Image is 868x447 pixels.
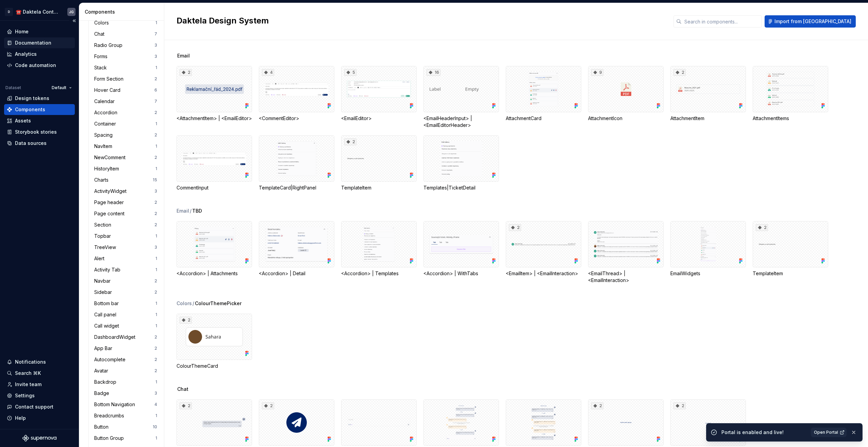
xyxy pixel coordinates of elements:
[94,199,127,206] div: Page header
[721,429,807,436] div: Portal is enabled and live!
[91,276,160,286] a: Navbar2
[673,69,686,76] div: 2
[756,224,768,231] div: 2
[591,69,603,76] div: 9
[94,221,114,228] div: Section
[341,115,417,122] div: <EmailEditor>
[94,42,125,49] div: Radio Group
[262,402,274,409] div: 2
[15,106,45,113] div: Components
[155,267,157,272] div: 1
[591,402,603,409] div: 2
[155,379,157,385] div: 1
[15,28,29,35] div: Home
[155,413,157,418] div: 1
[506,221,581,284] div: 2<EmailItem> | <EmailInteraction>
[192,208,202,214] span: TBD
[91,96,160,107] a: Calendar7
[94,64,110,71] div: Stack
[15,359,46,365] div: Notifications
[341,184,417,191] div: TemplateItem
[4,37,75,48] a: Documentation
[177,115,252,122] div: <AttachmentItem> | <EmailEditor>
[588,270,664,284] div: <EmailThread> | <EmailInteraction>
[15,51,37,57] div: Analytics
[154,391,157,396] div: 3
[154,211,157,216] div: 2
[193,300,194,307] span: /
[22,435,56,442] svg: Supernova Logo
[91,208,160,219] a: Page content2
[16,9,59,15] div: ☎️ Daktela Contact Centre
[91,186,160,197] a: ActivityWidget3
[155,65,157,70] div: 1
[15,62,56,69] div: Code automation
[180,69,192,76] div: 2
[4,49,75,60] a: Analytics
[154,43,157,48] div: 3
[588,221,664,284] div: <EmailThread> | <EmailInteraction>
[154,402,157,407] div: 4
[91,298,160,309] a: Bottom bar1
[814,430,838,435] span: Open Portal
[155,256,157,261] div: 1
[154,31,157,37] div: 7
[177,52,190,59] span: Email
[155,166,157,171] div: 1
[4,104,75,115] a: Components
[509,224,521,231] div: 2
[1,4,78,19] button: D☎️ Daktela Contact CentreJG
[4,379,75,390] a: Invite team
[4,93,75,104] a: Design tokens
[427,69,440,76] div: 16
[15,39,51,46] div: Documentation
[344,138,356,145] div: 2
[588,66,664,129] div: 9AttachmentIcon
[94,289,115,296] div: Sidebar
[155,301,157,306] div: 1
[154,54,157,59] div: 3
[94,266,123,273] div: Activity Tab
[94,109,120,116] div: Accordion
[91,219,160,230] a: Section2
[94,87,123,94] div: Hover Card
[177,184,252,191] div: CommentInput
[91,365,160,376] a: Avatar2
[91,377,160,387] a: Backdrop1
[94,424,111,430] div: Button
[94,177,111,183] div: Charts
[344,69,356,76] div: 5
[154,110,157,115] div: 2
[91,85,160,96] a: Hover Card6
[154,99,157,104] div: 7
[94,244,119,251] div: TreeView
[4,413,75,424] button: Help
[94,188,129,195] div: ActivityWidget
[52,85,66,90] span: Default
[765,15,856,28] button: Import from [GEOGRAPHIC_DATA]
[4,368,75,379] button: Search ⌘K
[154,155,157,160] div: 2
[15,129,57,135] div: Storybook stories
[91,29,160,39] a: Chat7
[4,138,75,149] a: Data sources
[341,135,417,191] div: 2TemplateItem
[154,76,157,82] div: 2
[423,66,499,129] div: 16<EmailHeaderInput> | <EmailEditorHeader>
[423,135,499,191] div: Templates|TicketDetail
[177,386,188,393] span: Chat
[180,317,192,324] div: 2
[15,95,49,102] div: Design tokens
[259,221,334,284] div: <Accordion> | Detail
[94,367,111,374] div: Avatar
[94,322,122,329] div: Call widget
[423,270,499,277] div: <Accordion> | WithTabs
[259,135,334,191] div: TemplateCard|RightPanel
[423,221,499,284] div: <Accordion> | WithTabs
[91,175,160,185] a: Charts15
[155,144,157,149] div: 1
[177,314,252,369] div: 2ColourThemeCard
[94,19,112,26] div: Colors
[94,412,127,419] div: Breadcrumbs
[91,231,160,242] a: Topbar1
